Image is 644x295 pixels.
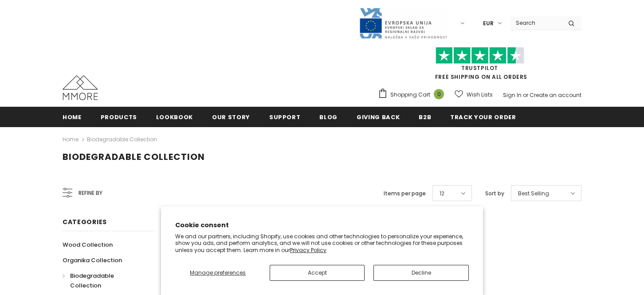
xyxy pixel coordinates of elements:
span: FREE SHIPPING ON ALL ORDERS [378,51,581,81]
span: or [523,91,528,99]
span: 12 [440,189,444,198]
span: Biodegradable Collection [63,151,205,163]
span: Home [63,113,82,121]
a: Organika Collection [63,252,122,268]
a: Create an account [530,91,581,99]
a: Track your order [450,107,516,127]
a: Giving back [357,107,400,127]
span: Organika Collection [63,256,122,264]
a: Wood Collection [63,237,113,252]
span: Shopping Cart [390,90,430,99]
span: support [269,113,301,121]
span: Best Selling [518,189,549,198]
img: Trust Pilot Stars [436,47,524,64]
span: Track your order [450,113,516,121]
img: MMORE Cases [63,75,98,100]
span: Products [101,113,137,121]
a: B2B [419,107,431,127]
span: EUR [483,19,494,28]
button: Accept [270,265,365,281]
span: Wish Lists [467,90,493,99]
img: Javni Razpis [359,7,448,39]
button: Decline [373,265,469,281]
a: Javni Razpis [359,19,448,27]
span: Our Story [212,113,250,121]
a: Trustpilot [461,64,498,72]
span: Giving back [357,113,400,121]
input: Search Site [510,16,562,29]
span: B2B [419,113,431,121]
span: Wood Collection [63,241,113,249]
span: Refine by [79,188,102,198]
a: Our Story [212,107,250,127]
h2: Cookie consent [175,221,469,230]
span: 0 [434,89,444,99]
label: Sort by [485,189,504,198]
a: Biodegradable Collection [63,268,146,293]
a: Blog [319,107,338,127]
span: Biodegradable Collection [70,272,114,290]
a: Wish Lists [455,87,493,102]
span: Lookbook [156,113,193,121]
a: support [269,107,301,127]
label: Items per page [384,189,426,198]
button: Manage preferences [175,265,261,281]
span: Manage preferences [190,269,246,276]
a: Privacy Policy [290,246,326,254]
span: Categories [63,217,107,226]
a: Shopping Cart 0 [378,88,448,101]
a: Products [101,107,137,127]
p: We and our partners, including Shopify, use cookies and other technologies to personalize your ex... [175,233,469,254]
a: Home [63,134,79,145]
span: Blog [319,113,338,121]
a: Home [63,107,82,127]
a: Biodegradable Collection [87,136,157,143]
a: Lookbook [156,107,193,127]
a: Sign In [503,91,522,99]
